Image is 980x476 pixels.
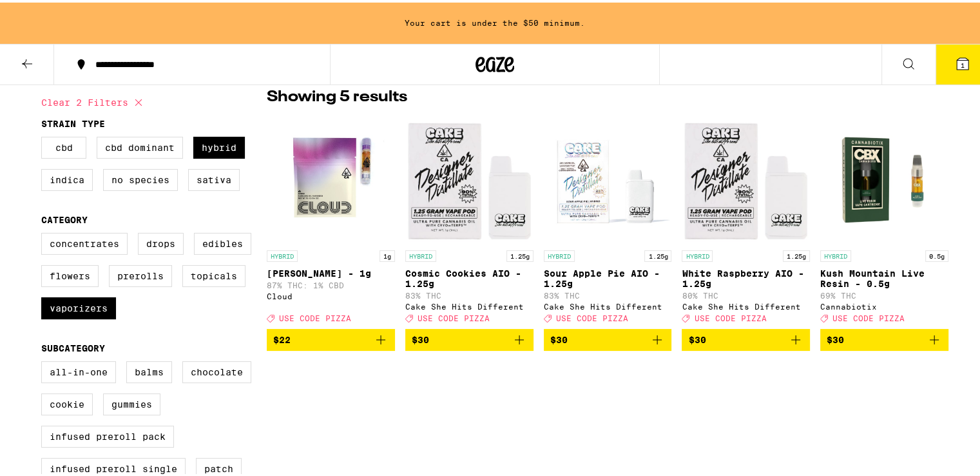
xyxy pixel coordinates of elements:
[925,248,948,259] p: 0.5g
[405,112,533,326] a: Open page for Cosmic Cookies AIO - 1.25g from Cake She Hits Different
[682,112,810,326] a: Open page for White Raspberry AIO - 1.25g from Cake She Hits Different
[682,289,810,297] p: 80% THC
[194,230,251,252] label: Edibles
[682,112,810,241] img: Cake She Hits Different - White Raspberry AIO - 1.25g
[41,116,105,126] legend: Strain Type
[41,295,116,317] label: Vaporizers
[267,248,298,259] p: HYBRID
[550,332,568,342] span: $30
[412,332,429,342] span: $30
[41,134,86,156] label: CBD
[41,212,88,223] legend: Category
[682,326,810,348] button: Add to bag
[405,300,533,308] div: Cake She Hits Different
[380,248,395,259] p: 1g
[182,263,245,284] label: Topicals
[820,289,948,297] p: 69% THC
[138,230,184,252] label: Drops
[188,166,240,188] label: Sativa
[405,289,533,297] p: 83% THC
[544,300,672,308] div: Cake She Hits Different
[820,266,948,286] p: Kush Mountain Live Resin - 0.5g
[544,266,672,286] p: Sour Apple Pie AIO - 1.25g
[267,84,407,106] p: Showing 5 results
[405,266,533,286] p: Cosmic Cookies AIO - 1.25g
[694,312,766,320] span: USE CODE PIZZA
[827,332,844,342] span: $30
[820,248,851,259] p: HYBRID
[41,423,174,445] label: Infused Preroll Pack
[109,263,172,284] label: Prerolls
[279,312,351,320] span: USE CODE PIZZA
[193,134,245,156] label: Hybrid
[273,332,291,342] span: $22
[405,248,436,259] p: HYBRID
[544,326,672,348] button: Add to bag
[820,326,948,348] button: Add to bag
[418,312,490,320] span: USE CODE PIZZA
[820,300,948,308] div: Cannabiotix
[41,166,93,188] label: Indica
[556,312,628,320] span: USE CODE PIZZA
[405,112,533,241] img: Cake She Hits Different - Cosmic Cookies AIO - 1.25g
[267,290,395,298] div: Cloud
[544,289,672,297] p: 83% THC
[267,112,395,241] img: Cloud - Runtz - 1g
[544,248,575,259] p: HYBRID
[405,326,533,348] button: Add to bag
[544,112,672,326] a: Open page for Sour Apple Pie AIO - 1.25g from Cake She Hits Different
[544,112,672,241] img: Cake She Hits Different - Sour Apple Pie AIO - 1.25g
[267,279,395,287] p: 87% THC: 1% CBD
[783,248,810,259] p: 1.25g
[41,263,99,284] label: Flowers
[820,112,948,241] img: Cannabiotix - Kush Mountain Live Resin - 0.5g
[820,112,948,326] a: Open page for Kush Mountain Live Resin - 0.5g from Cannabiotix
[682,300,810,308] div: Cake She Hits Different
[41,391,93,413] label: Cookie
[41,230,128,252] label: Concentrates
[644,248,671,259] p: 1.25g
[126,359,172,381] label: Balms
[267,326,395,348] button: Add to bag
[832,312,905,320] span: USE CODE PIZZA
[682,266,810,286] p: White Raspberry AIO - 1.25g
[267,112,395,326] a: Open page for Runtz - 1g from Cloud
[182,359,251,381] label: Chocolate
[103,391,160,413] label: Gummies
[41,84,146,116] button: Clear 2 filters
[267,266,395,276] p: [PERSON_NAME] - 1g
[41,341,105,351] legend: Subcategory
[688,332,706,342] span: $30
[506,248,533,259] p: 1.25g
[682,248,713,259] p: HYBRID
[961,59,965,66] span: 1
[41,359,116,381] label: All-In-One
[97,134,183,156] label: CBD Dominant
[103,166,178,188] label: No Species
